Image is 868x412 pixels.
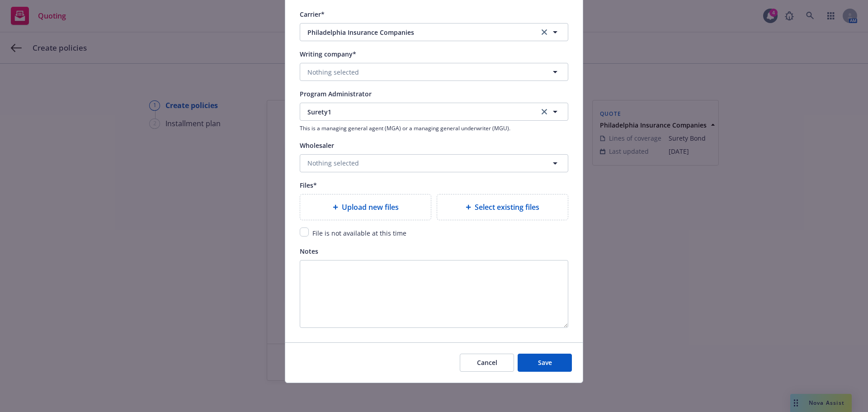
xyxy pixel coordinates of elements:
a: clear selection [539,27,550,38]
span: Select existing files [475,202,539,213]
span: Carrier* [300,10,325,19]
span: Wholesaler [300,141,334,150]
span: This is a managing general agent (MGA) or a managing general underwriter (MGU). [300,124,568,132]
span: Writing company* [300,50,356,58]
button: Philadelphia Insurance Companiesclear selection [300,23,568,41]
button: Cancel [460,354,514,372]
span: Save [538,358,552,367]
span: Philadelphia Insurance Companies [307,28,525,37]
span: Upload new files [342,202,399,213]
div: Upload new files [300,194,431,220]
span: Files* [300,181,317,189]
button: Save [518,354,572,372]
span: Surety1 [307,107,525,117]
button: Nothing selected [300,154,568,172]
span: Notes [300,247,318,256]
div: Select existing files [437,194,568,220]
span: Cancel [477,358,497,367]
button: Nothing selected [300,63,568,81]
span: Nothing selected [307,158,359,168]
span: Nothing selected [307,67,359,77]
a: clear selection [539,106,550,117]
button: Surety1clear selection [300,103,568,121]
span: Program Administrator [300,90,372,98]
span: File is not available at this time [312,229,406,237]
